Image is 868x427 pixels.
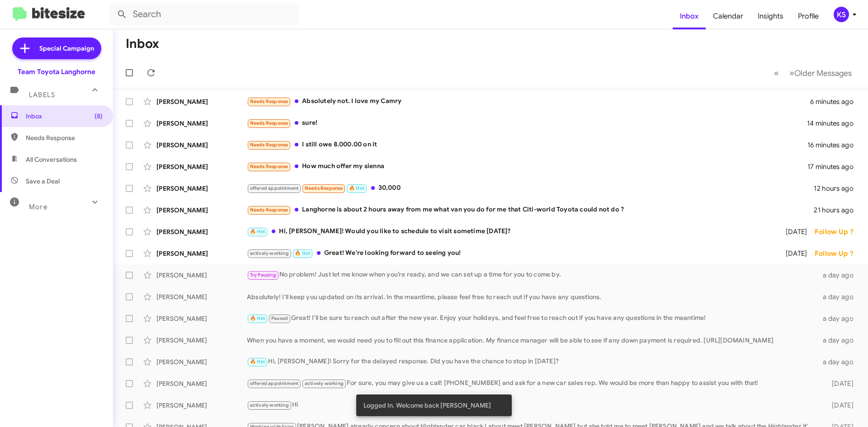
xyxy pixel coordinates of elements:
span: offered appointment [250,185,299,191]
span: 🔥 Hot [349,185,364,191]
span: Needs Response [250,207,288,213]
div: Great! I'll be sure to reach out after the new year. Enjoy your holidays, and feel free to reach ... [247,313,817,324]
span: More [29,203,47,211]
div: [PERSON_NAME] [156,271,247,280]
span: 🔥 Hot [250,315,265,321]
div: [PERSON_NAME] [156,119,247,128]
span: 🔥 Hot [250,229,265,235]
nav: Page navigation example [769,64,857,82]
span: All Conversations [26,155,77,164]
span: 🔥 Hot [295,250,310,256]
div: [PERSON_NAME] [156,162,247,171]
div: 16 minutes ago [807,141,861,150]
span: Save a Deal [26,177,60,186]
div: Hi, [PERSON_NAME]! Would you like to schedule to visit sometime [DATE]? [247,226,774,237]
span: Needs Response [250,120,288,126]
div: I still owe 8.000.00 on it [247,140,807,150]
span: Special Campaign [39,44,94,53]
div: Langhorne is about 2 hours away from me what van you do for me that Citi-world Toyota could not do ? [247,205,814,215]
span: Needs Response [250,99,288,104]
span: « [774,67,779,79]
span: Logged In. Welcome back [PERSON_NAME] [363,401,491,410]
div: a day ago [817,314,861,323]
div: [PERSON_NAME] [156,401,247,410]
div: [PERSON_NAME] [156,206,247,215]
span: » [789,67,794,79]
div: Follow Up ? [815,249,861,258]
a: Insights [750,3,791,29]
div: a day ago [817,271,861,280]
div: Hi [247,400,817,410]
span: Needs Response [305,185,343,191]
button: Previous [769,64,784,82]
input: Search [109,4,299,25]
div: 6 minutes ago [810,97,861,106]
div: a day ago [817,357,861,366]
div: [PERSON_NAME] [156,184,247,193]
a: Calendar [706,3,750,29]
div: When you have a moment, we would need you to fill out this finance application. My finance manage... [247,336,817,345]
span: Older Messages [794,68,852,78]
div: [PERSON_NAME] [156,292,247,301]
div: [PERSON_NAME] [156,379,247,388]
button: KS [826,7,858,22]
div: 12 hours ago [814,184,861,193]
h1: Inbox [126,37,159,51]
div: [PERSON_NAME] [156,249,247,258]
span: Labels [29,91,55,99]
span: Try Pausing [250,272,276,278]
button: Next [784,64,857,82]
span: Paused [271,315,288,321]
span: Needs Response [250,164,288,169]
div: Hi, [PERSON_NAME]! Sorry for the delayed response. Did you have the chance to stop in [DATE]? [247,357,817,367]
div: a day ago [817,336,861,345]
span: Needs Response [250,142,288,148]
div: KS [834,7,849,22]
span: Inbox [26,112,103,121]
div: For sure, you may give us a call! [PHONE_NUMBER] and ask for a new car sales rep. We would be mor... [247,378,817,389]
div: [PERSON_NAME] [156,141,247,150]
div: [PERSON_NAME] [156,97,247,106]
div: Follow Up ? [815,227,861,236]
span: (8) [94,112,103,121]
a: Inbox [673,3,706,29]
div: Team Toyota Langhorne [18,67,95,76]
div: [DATE] [817,401,861,410]
div: 30,000 [247,183,814,193]
div: [DATE] [774,227,815,236]
span: Needs Response [26,133,103,142]
div: [DATE] [817,379,861,388]
div: No problem! Just let me know when you’re ready, and we can set up a time for you to come by. [247,270,817,280]
div: Absolutely not. I love my Camry [247,96,810,107]
div: How much offer my sienna [247,161,807,172]
div: [DATE] [774,249,815,258]
div: Absolutely! I'll keep you updated on its arrival. In the meantime, please feel free to reach out ... [247,292,817,301]
span: actively working [305,380,344,386]
div: [PERSON_NAME] [156,314,247,323]
div: 17 minutes ago [807,162,861,171]
div: Great! We're looking forward to seeing you! [247,248,774,258]
span: actively working [250,250,289,256]
a: Special Campaign [12,38,101,59]
div: 21 hours ago [814,206,861,215]
div: [PERSON_NAME] [156,357,247,366]
div: [PERSON_NAME] [156,227,247,236]
span: actively working [250,402,289,408]
div: [PERSON_NAME] [156,336,247,345]
a: Profile [791,3,826,29]
div: sure! [247,118,807,128]
span: offered appointment [250,380,299,386]
span: 🔥 Hot [250,359,265,365]
div: 14 minutes ago [807,119,861,128]
div: a day ago [817,292,861,301]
